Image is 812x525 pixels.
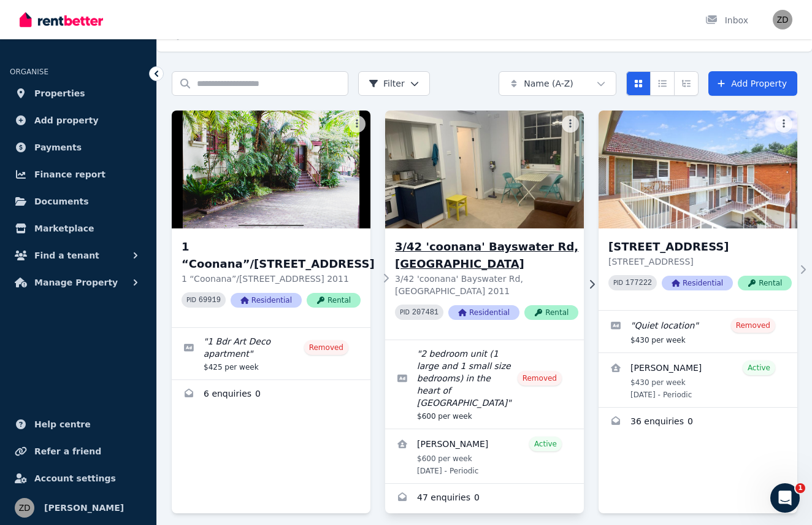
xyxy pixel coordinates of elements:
[608,238,792,255] h3: [STREET_ADDRESS]
[348,115,366,133] button: More options
[738,276,792,290] span: Rental
[613,279,623,286] small: PID
[34,248,99,263] span: Find a tenant
[448,305,519,320] span: Residential
[186,297,196,303] small: PID
[34,86,85,101] span: Properties
[499,71,616,96] button: Name (A-Z)
[10,162,147,187] a: Finance report
[773,10,792,29] img: Zoya Danilchenko
[10,216,147,241] a: Marketplace
[10,108,147,133] a: Add property
[385,111,584,340] a: 3/42 'coonana' Bayswater Rd, Rushcutters Bay3/42 'coonana' Bayswater Rd, [GEOGRAPHIC_DATA]3/42 'c...
[34,275,118,290] span: Manage Property
[182,273,375,285] p: 1 “Coonana”/[STREET_ADDRESS] 2011
[10,270,147,295] button: Manage Property
[412,308,439,317] code: 207481
[34,444,101,459] span: Refer a friend
[172,328,370,379] a: Edit listing: 1 Bdr Art Deco apartment
[10,189,147,214] a: Documents
[182,238,375,273] h3: 1 “Coonana”/[STREET_ADDRESS]
[34,167,105,182] span: Finance report
[770,483,800,513] iframe: Intercom live chat
[608,255,792,268] p: [STREET_ADDRESS]
[34,221,94,236] span: Marketplace
[10,81,147,106] a: Properties
[10,466,147,491] a: Account settings
[34,113,99,128] span: Add property
[34,140,82,155] span: Payments
[385,429,584,483] a: View details for Shayne Dunne
[34,194,89,209] span: Documents
[626,71,651,96] button: Card view
[10,135,147,160] a: Payments
[599,111,797,228] img: 18/45 Palomar Parade, FRESHWATER
[662,276,733,290] span: Residential
[650,71,675,96] button: Compact list view
[34,417,91,432] span: Help centre
[674,71,699,96] button: Expanded list view
[795,483,805,493] span: 1
[705,14,748,26] div: Inbox
[34,471,116,486] span: Account settings
[10,439,147,464] a: Refer a friend
[380,107,589,231] img: 3/42 'coonana' Bayswater Rd, Rushcutters Bay
[358,71,430,96] button: Filter
[599,111,797,310] a: 18/45 Palomar Parade, FRESHWATER[STREET_ADDRESS][STREET_ADDRESS]PID 177222ResidentialRental
[395,238,578,273] h3: 3/42 'coonana' Bayswater Rd, [GEOGRAPHIC_DATA]
[10,68,48,76] span: ORGANISE
[599,408,797,437] a: Enquiries for 18/45 Palomar Parade, FRESHWATER
[626,279,652,287] code: 177222
[15,498,34,518] img: Zoya Danilchenko
[626,71,699,96] div: View options
[775,115,792,133] button: More options
[395,273,578,297] p: 3/42 'coonana' Bayswater Rd, [GEOGRAPHIC_DATA] 2011
[524,305,578,320] span: Rental
[562,115,579,133] button: More options
[10,243,147,268] button: Find a tenant
[599,353,797,407] a: View details for Jo Mackay
[172,380,370,410] a: Enquiries for 1 “Coonana”/42 Bayswater Rd, Rushcutters Bay
[524,77,573,90] span: Name (A-Z)
[369,77,405,90] span: Filter
[20,10,103,29] img: RentBetter
[385,340,584,429] a: Edit listing: 2 bedroom unit (1 large and 1 small size bedrooms) in the heart of Kings Cross
[385,484,584,513] a: Enquiries for 3/42 'coonana' Bayswater Rd, Rushcutters Bay
[199,296,221,305] code: 69919
[10,412,147,437] a: Help centre
[400,309,410,316] small: PID
[708,71,797,96] a: Add Property
[44,500,124,515] span: [PERSON_NAME]
[172,111,370,327] a: 1 “Coonana”/42 Bayswater Rd, Rushcutters Bay1 “Coonana”/[STREET_ADDRESS]1 “Coonana”/[STREET_ADDRE...
[231,293,302,308] span: Residential
[599,311,797,352] a: Edit listing: Quiet location
[172,111,370,228] img: 1 “Coonana”/42 Bayswater Rd, Rushcutters Bay
[307,293,361,308] span: Rental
